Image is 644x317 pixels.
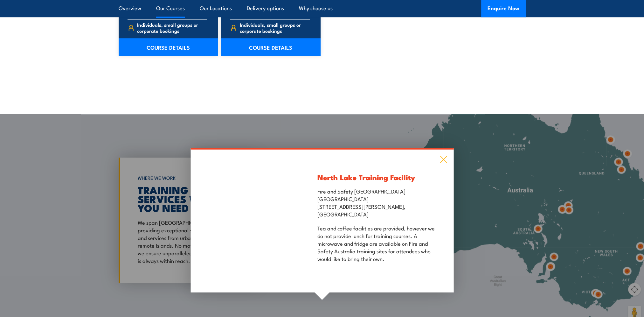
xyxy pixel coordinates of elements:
p: Tea and coffee facilities are provided, however we do not provide lunch for training courses. A m... [317,224,436,262]
a: COURSE DETAILS [221,38,321,56]
h3: North Lake Training Facility [317,173,436,181]
span: Individuals, small groups or corporate bookings [240,22,310,34]
p: Fire and Safety [GEOGRAPHIC_DATA] [GEOGRAPHIC_DATA] [STREET_ADDRESS][PERSON_NAME], [GEOGRAPHIC_DATA] [317,187,436,218]
a: COURSE DETAILS [119,38,218,56]
span: Individuals, small groups or corporate bookings [137,22,207,34]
